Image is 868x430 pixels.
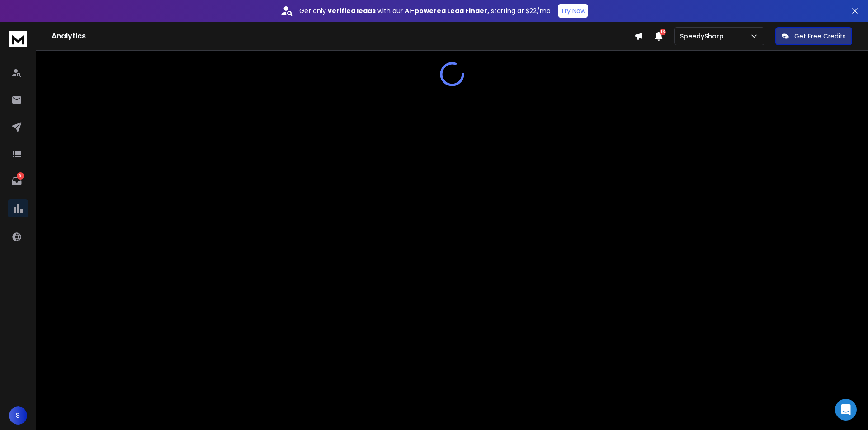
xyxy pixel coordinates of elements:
[9,406,27,425] button: S
[561,6,585,15] p: Try Now
[52,31,634,42] h1: Analytics
[794,32,846,41] p: Get Free Credits
[680,32,727,41] p: SpeedySharp
[8,172,26,190] a: 9
[9,31,27,47] img: logo
[299,6,551,15] p: Get only with our starting at $22/mo
[835,399,857,421] div: Open Intercom Messenger
[558,4,588,18] button: Try Now
[660,29,666,35] span: 13
[328,6,376,15] strong: verified leads
[775,27,852,45] button: Get Free Credits
[405,6,489,15] strong: AI-powered Lead Finder,
[17,172,24,180] p: 9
